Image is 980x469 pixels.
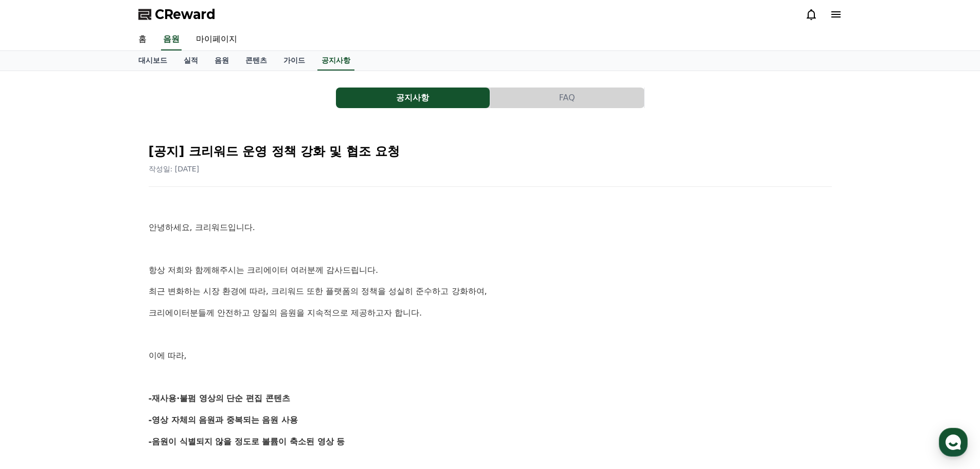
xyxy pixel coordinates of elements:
[275,51,313,71] a: 가이드
[336,88,490,108] button: 공지사항
[35,218,171,229] div: 이메일
[34,35,131,45] div: 안녕하세요 크리워드입니다.
[130,29,155,50] a: 홈
[336,88,490,108] a: 공지사항
[34,126,170,157] div: 연락처를 확인해주세요. 오프라인 상태가 되면 이메일로 답변 알림을 보내드려요.
[188,29,245,50] a: 마이페이지
[317,51,354,71] a: 공지사항
[148,277,188,287] div: 네 맞습니다
[206,51,237,71] a: 음원
[138,6,216,23] a: CReward
[149,285,832,298] p: 최근 변화하는 시장 환경에 따라, 크리워드 또한 플랫폼의 정책을 성실히 준수하고 강화하여,
[56,6,97,17] div: CReward
[490,88,645,108] a: FAQ
[149,437,345,446] strong: -음원이 식별되지 않을 정도로 볼륨이 축소된 영상 등
[149,165,200,173] span: 작성일: [DATE]
[149,306,832,320] p: 크리에이터분들께 안전하고 양질의 음원을 지속적으로 제공하고자 합니다.
[149,393,290,403] strong: -재사용·불펌 영상의 단순 편집 콘텐츠
[130,51,175,71] a: 대시보드
[56,17,142,25] div: 몇 분 내 답변 받으실 수 있어요
[34,162,170,203] div: (수집된 개인정보는 상담 답변 알림 목적으로만 이용되고, 삭제 요청을 주시기 전까지 보유됩니다. 제출하지 않으시면 상담 답변 알림을 받을 수 없어요.)
[34,45,131,56] div: 문의사항을 남겨주세요 :)
[149,264,832,277] p: 항상 저희와 함께해주시는 크리에이터 여러분께 감사드립니다.
[490,88,644,108] button: FAQ
[33,111,60,119] div: CReward
[37,233,169,253] span: [EMAIL_ADDRESS][DOMAIN_NAME]
[149,143,832,160] h2: [공지] 크리워드 운영 정책 강화 및 협조 요청
[237,51,275,71] a: 콘텐츠
[149,221,832,234] p: 안녕하세요, 크리워드입니다.
[52,76,188,97] div: 채널이 반려가 됐는데 이유가 뭘까요? 조건은 다 충족되는 채널인데요
[175,51,206,71] a: 실적
[161,29,182,50] a: 음원
[149,415,298,425] strong: -영상 자체의 음원과 중복되는 음원 사용
[149,349,832,362] p: 이에 따라,
[155,6,216,23] span: CReward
